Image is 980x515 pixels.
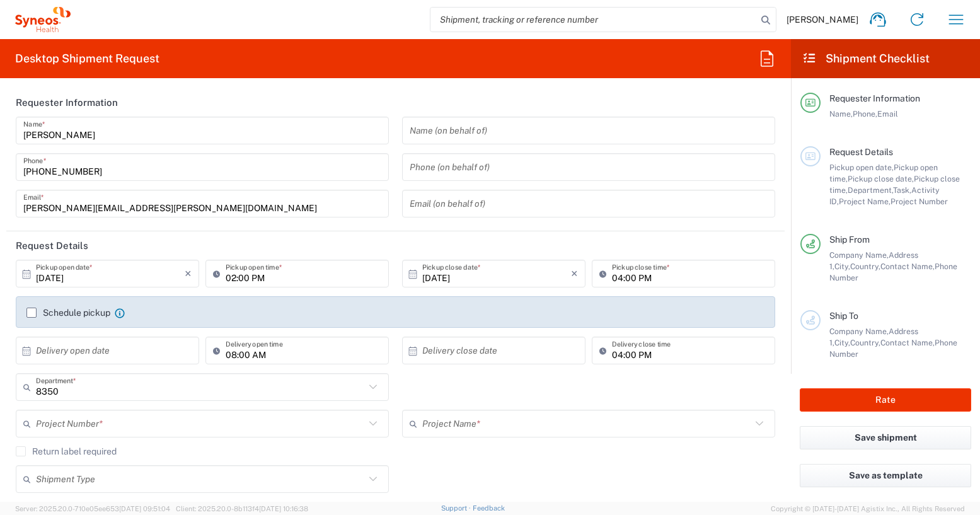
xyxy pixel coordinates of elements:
[880,262,935,271] span: Contact Name,
[800,426,971,449] button: Save shipment
[802,51,930,66] h2: Shipment Checklist
[185,263,192,284] i: ×
[15,51,159,66] h2: Desktop Shipment Request
[800,464,971,487] button: Save as template
[787,14,858,25] span: [PERSON_NAME]
[850,338,880,347] span: Country,
[800,388,971,412] button: Rate
[880,338,935,347] span: Contact Name,
[891,197,948,206] span: Project Number
[829,163,894,172] span: Pickup open date,
[850,262,880,271] span: Country,
[829,93,920,103] span: Requester Information
[829,311,858,321] span: Ship To
[834,262,850,271] span: City,
[893,185,911,195] span: Task,
[848,185,893,195] span: Department,
[16,446,117,456] label: Return label required
[834,338,850,347] span: City,
[259,505,308,512] span: [DATE] 10:16:38
[16,240,88,252] h2: Request Details
[829,147,893,157] span: Request Details
[829,109,853,119] span: Name,
[829,250,889,260] span: Company Name,
[848,174,914,183] span: Pickup close date,
[771,503,965,514] span: Copyright © [DATE]-[DATE] Agistix Inc., All Rights Reserved
[176,505,308,512] span: Client: 2025.20.0-8b113f4
[26,308,110,318] label: Schedule pickup
[441,504,473,512] a: Support
[571,263,578,284] i: ×
[473,504,505,512] a: Feedback
[829,327,889,336] span: Company Name,
[16,96,118,109] h2: Requester Information
[877,109,898,119] span: Email
[119,505,170,512] span: [DATE] 09:51:04
[839,197,891,206] span: Project Name,
[15,505,170,512] span: Server: 2025.20.0-710e05ee653
[430,8,757,32] input: Shipment, tracking or reference number
[853,109,877,119] span: Phone,
[829,234,870,245] span: Ship From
